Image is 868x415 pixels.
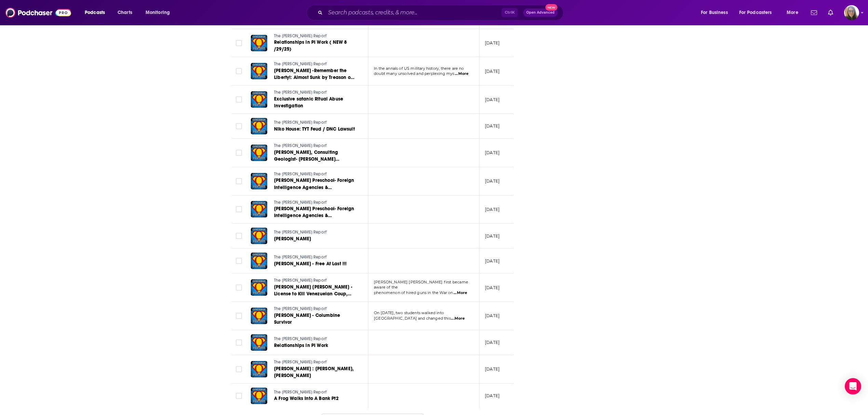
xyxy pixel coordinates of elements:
[696,7,736,18] button: open menu
[274,390,327,394] span: The [PERSON_NAME] Report'
[236,150,242,156] span: Toggle select row
[274,177,356,191] a: [PERSON_NAME] Preschool- Foreign Intelligence Agencies & [GEOGRAPHIC_DATA] Elections
[146,8,170,17] span: Monitoring
[274,230,327,235] span: The [PERSON_NAME] Report'
[274,359,356,365] a: The [PERSON_NAME] Report'
[485,393,500,399] p: [DATE]
[274,366,354,378] span: [PERSON_NAME] : [PERSON_NAME], [PERSON_NAME]
[274,143,356,149] a: The [PERSON_NAME] Report'
[274,284,353,310] span: [PERSON_NAME] [PERSON_NAME] - License to Kill Venezuelan Coup, [GEOGRAPHIC_DATA] Mercenaries, Cur...
[236,284,242,291] span: Toggle select row
[274,396,339,401] span: A Frog Walks Into A Bank Pt2
[274,200,356,206] a: The [PERSON_NAME] Report'
[374,280,468,290] span: [PERSON_NAME] [PERSON_NAME] first became aware of the
[523,9,558,17] button: Open AdvancedNew
[236,258,242,264] span: Toggle select row
[735,7,782,18] button: open menu
[274,255,327,259] span: The [PERSON_NAME] Report'
[485,178,500,184] p: [DATE]
[274,172,327,176] span: The [PERSON_NAME] Report'
[274,61,356,67] a: The [PERSON_NAME] Report'
[274,171,356,177] a: The [PERSON_NAME] Report'
[453,290,467,296] span: ...More
[274,342,355,349] a: Relationships in PI Work
[274,67,356,81] a: [PERSON_NAME] -Remember the Liberty!: Almost Sunk by Treason on the High Seas/ [PERSON_NAME]: [PE...
[85,8,105,17] span: Podcasts
[274,365,356,379] a: [PERSON_NAME] : [PERSON_NAME], [PERSON_NAME]
[274,120,327,125] span: The [PERSON_NAME] Report'
[274,278,327,283] span: The [PERSON_NAME] Report'
[845,378,861,394] div: Open Intercom Messenger
[5,6,71,19] a: Podchaser - Follow, Share and Rate Podcasts
[451,316,465,321] span: ...More
[274,389,355,396] a: The [PERSON_NAME] Report'
[701,8,728,17] span: For Business
[236,233,242,239] span: Toggle select row
[455,71,469,77] span: ...More
[274,236,355,242] a: [PERSON_NAME]
[274,312,340,325] span: [PERSON_NAME] - Columbine Survivor
[274,39,356,53] a: Relationships in PI Work ( NEW 8 /29/25)
[485,366,500,372] p: [DATE]
[236,96,242,103] span: Toggle select row
[236,40,242,46] span: Toggle select row
[274,278,356,284] a: The [PERSON_NAME] Report'
[274,39,347,52] span: Relationships in PI Work ( NEW 8 /29/25)
[274,306,327,311] span: The [PERSON_NAME] Report'
[236,178,242,184] span: Toggle select row
[274,260,355,267] a: [PERSON_NAME] - Free At Last !!!
[782,7,807,18] button: open menu
[274,306,356,312] a: The [PERSON_NAME] Report'
[274,200,327,205] span: The [PERSON_NAME] Report'
[485,285,500,291] p: [DATE]
[274,177,354,197] span: [PERSON_NAME] Preschool- Foreign Intelligence Agencies & [GEOGRAPHIC_DATA] Elections
[485,339,500,345] p: [DATE]
[485,40,500,46] p: [DATE]
[485,233,500,239] p: [DATE]
[274,205,356,219] a: [PERSON_NAME] Preschool- Foreign Intelligence Agencies & [GEOGRAPHIC_DATA] Elections
[274,229,355,236] a: The [PERSON_NAME] Report'
[274,143,327,148] span: The [PERSON_NAME] Report'
[274,284,356,297] a: [PERSON_NAME] [PERSON_NAME] - License to Kill Venezuelan Coup, [GEOGRAPHIC_DATA] Mercenaries, Cur...
[485,313,500,319] p: [DATE]
[236,123,242,129] span: Toggle select row
[274,90,327,95] span: The [PERSON_NAME] Report'
[274,90,356,96] a: The [PERSON_NAME] Report'
[274,33,356,39] a: The [PERSON_NAME] Report'
[274,206,354,225] span: [PERSON_NAME] Preschool- Foreign Intelligence Agencies & [GEOGRAPHIC_DATA] Elections
[274,336,355,342] a: The [PERSON_NAME] Report'
[374,71,455,76] span: doubt many unsolved and perplexing mys
[844,5,859,20] span: Logged in as akolesnik
[485,97,500,103] p: [DATE]
[236,68,242,74] span: Toggle select row
[374,310,444,315] span: On [DATE], two students walked into
[313,5,570,21] div: Search podcasts, credits, & more...
[274,360,327,364] span: The [PERSON_NAME] Report'
[274,336,327,341] span: The [PERSON_NAME] Report'
[374,316,451,321] span: [GEOGRAPHIC_DATA] and changed this
[113,7,136,18] a: Charts
[274,34,327,38] span: The [PERSON_NAME] Report'
[787,8,798,17] span: More
[236,313,242,319] span: Toggle select row
[374,290,453,295] span: phenomenon of hired guns in the War on
[374,66,464,71] span: In the annals of US military history, there are no
[825,7,836,18] a: Show notifications dropdown
[274,126,355,132] span: Niko House: TYT Feud / DNC Lawsuit
[141,7,179,18] button: open menu
[739,8,772,17] span: For Podcasters
[274,120,355,126] a: The [PERSON_NAME] Report'
[274,261,347,267] span: [PERSON_NAME] - Free At Last !!!
[236,206,242,212] span: Toggle select row
[485,206,500,212] p: [DATE]
[80,7,114,18] button: open menu
[274,96,343,109] span: Exclusive satanic Ritual Abuse investigation
[274,236,311,242] span: [PERSON_NAME]
[274,62,327,66] span: The [PERSON_NAME] Report'
[485,123,500,129] p: [DATE]
[274,343,328,348] span: Relationships in PI Work
[274,254,355,260] a: The [PERSON_NAME] Report'
[274,96,356,109] a: Exclusive satanic Ritual Abuse investigation
[274,149,356,163] a: [PERSON_NAME], Consulting Geologist- [PERSON_NAME] PreSchool
[236,393,242,399] span: Toggle select row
